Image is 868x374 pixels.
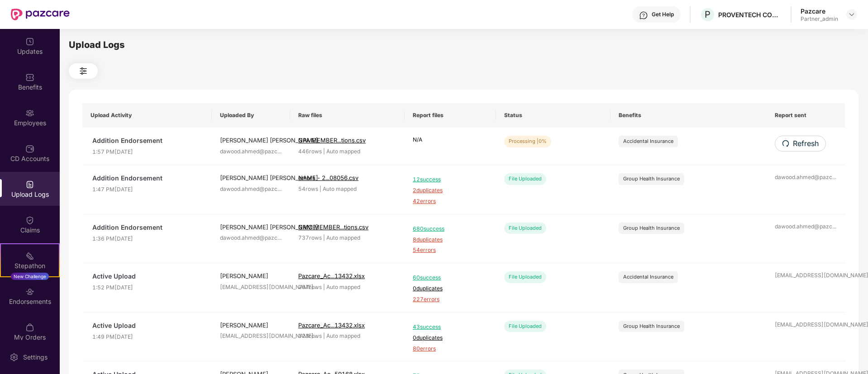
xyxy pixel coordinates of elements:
div: [PERSON_NAME] [220,321,282,330]
span: 1:49 PM[DATE] [92,333,204,341]
span: Active Upload [92,271,204,281]
span: 287 rows [298,284,322,290]
span: Auto mapped [323,185,357,192]
span: 12 success [413,175,488,184]
div: [PERSON_NAME] [PERSON_NAME] [220,223,282,232]
span: ... [277,234,281,241]
span: ... [832,174,836,180]
span: Auto mapped [326,332,360,339]
img: svg+xml;base64,PHN2ZyBpZD0iQ2xhaW0iIHhtbG5zPSJodHRwOi8vd3d3LnczLm9yZy8yMDAwL3N2ZyIgd2lkdGg9IjIwIi... [25,216,34,225]
span: 54 rows [298,185,318,192]
span: Active Upload [92,321,204,331]
button: redoRefresh [775,136,826,151]
span: 1:36 PM[DATE] [92,235,204,243]
img: svg+xml;base64,PHN2ZyBpZD0iTXlfT3JkZXJzIiBkYXRhLW5hbWU9Ik15IE9yZGVycyIgeG1sbnM9Imh0dHA6Ly93d3cudz... [25,323,34,332]
span: Auto mapped [326,234,360,241]
span: 80 errors [413,345,488,353]
span: Addition Endorsement [92,173,204,183]
span: | [323,332,325,339]
span: 1:47 PM[DATE] [92,185,204,194]
span: 54 errors [413,246,488,255]
div: [PERSON_NAME] [PERSON_NAME] [220,173,282,182]
img: svg+xml;base64,PHN2ZyBpZD0iRHJvcGRvd24tMzJ4MzIiIHhtbG5zPSJodHRwOi8vd3d3LnczLm9yZy8yMDAwL3N2ZyIgd2... [848,11,855,18]
span: | [323,148,325,155]
span: | 0% [537,138,547,144]
div: dawood.ahmed@pazc [775,223,837,231]
span: GMC MEMBER...tions.csv [298,223,368,231]
div: New Challenge [11,273,49,280]
div: dawood.ahmed@pazc [220,234,282,242]
span: 0 duplicates [413,284,488,293]
img: svg+xml;base64,PHN2ZyB4bWxucz0iaHR0cDovL3d3dy53My5vcmcvMjAwMC9zdmciIHdpZHRoPSIyNCIgaGVpZ2h0PSIyNC... [78,66,89,76]
span: Pazcare_Ac...13432.xlsx [298,322,365,329]
span: 0 duplicates [413,334,488,342]
div: Group Health Insurance [623,224,680,232]
div: File Uploaded [504,271,546,283]
th: Status [496,103,610,128]
div: Stepathon [1,261,59,270]
div: Pazcare [801,7,838,15]
span: 42 errors [413,197,488,206]
span: Addition Endorsement [92,136,204,146]
div: dawood.ahmed@pazc [220,185,282,194]
div: Get Help [652,11,674,18]
div: PROVENTECH CONSULTING PRIVATE LIMITED [718,10,782,19]
th: Report files [405,103,496,128]
div: File Uploaded [504,223,546,234]
div: Accidental Insurance [623,273,673,281]
span: redo [782,140,789,148]
div: Processing [504,136,551,147]
span: errors - 2...08056.csv [298,174,358,181]
span: ... [277,148,281,155]
span: ... [277,185,281,192]
span: 680 success [413,225,488,233]
span: P [705,9,711,20]
div: Upload Logs [69,38,858,52]
div: [EMAIL_ADDRESS][DOMAIN_NAME] [220,283,282,292]
th: Raw files [290,103,405,128]
span: 123 rows [298,332,322,339]
img: svg+xml;base64,PHN2ZyBpZD0iRW5kb3JzZW1lbnRzIiB4bWxucz0iaHR0cDovL3d3dy53My5vcmcvMjAwMC9zdmciIHdpZH... [25,287,34,296]
img: svg+xml;base64,PHN2ZyBpZD0iVXBsb2FkX0xvZ3MiIGRhdGEtbmFtZT0iVXBsb2FkIExvZ3MiIHhtbG5zPSJodHRwOi8vd3... [25,180,34,189]
img: svg+xml;base64,PHN2ZyBpZD0iSGVscC0zMngzMiIgeG1sbnM9Imh0dHA6Ly93d3cudzMub3JnLzIwMDAvc3ZnIiB3aWR0aD... [639,11,648,20]
p: N/A [413,136,488,144]
div: [EMAIL_ADDRESS][DOMAIN_NAME] [220,332,282,341]
span: 227 errors [413,295,488,304]
span: Auto mapped [326,284,360,290]
img: svg+xml;base64,PHN2ZyBpZD0iVXBkYXRlZCIgeG1sbnM9Imh0dHA6Ly93d3cudzMub3JnLzIwMDAvc3ZnIiB3aWR0aD0iMj... [25,37,34,46]
div: File Uploaded [504,173,546,185]
div: Group Health Insurance [623,175,680,183]
div: [PERSON_NAME] [220,271,282,280]
span: 43 success [413,323,488,331]
span: 2 duplicates [413,186,488,195]
img: svg+xml;base64,PHN2ZyBpZD0iQmVuZWZpdHMiIHhtbG5zPSJodHRwOi8vd3d3LnczLm9yZy8yMDAwL3N2ZyIgd2lkdGg9Ij... [25,73,34,82]
span: Pazcare_Ac...13432.xlsx [298,272,365,279]
span: | [323,284,325,290]
div: Group Health Insurance [623,322,680,330]
span: Refresh [793,138,819,149]
span: GPA MEMBER...tions.csv [298,137,366,144]
div: dawood.ahmed@pazc [220,147,282,156]
div: Accidental Insurance [623,137,673,145]
span: 8 duplicates [413,236,488,244]
span: 60 success [413,274,488,282]
span: | [320,185,321,192]
div: dawood.ahmed@pazc [775,173,837,182]
th: Uploaded By [212,103,290,128]
span: 446 rows [298,148,322,155]
div: [EMAIL_ADDRESS][DOMAIN_NAME] [775,321,837,329]
th: Upload Activity [82,103,212,128]
th: Benefits [610,103,767,128]
img: svg+xml;base64,PHN2ZyB4bWxucz0iaHR0cDovL3d3dy53My5vcmcvMjAwMC9zdmciIHdpZHRoPSIyMSIgaGVpZ2h0PSIyMC... [25,251,34,260]
div: File Uploaded [504,321,546,332]
span: | [323,234,325,241]
div: Settings [20,353,50,362]
th: Report sent [767,103,845,128]
img: svg+xml;base64,PHN2ZyBpZD0iRW1wbG95ZWVzIiB4bWxucz0iaHR0cDovL3d3dy53My5vcmcvMjAwMC9zdmciIHdpZHRoPS... [25,109,34,118]
img: svg+xml;base64,PHN2ZyBpZD0iU2V0dGluZy0yMHgyMCIgeG1sbnM9Imh0dHA6Ly93d3cudzMub3JnLzIwMDAvc3ZnIiB3aW... [10,353,19,362]
span: 1:52 PM[DATE] [92,284,204,292]
div: Partner_admin [801,15,838,23]
div: [EMAIL_ADDRESS][DOMAIN_NAME] [775,271,837,280]
span: 737 rows [298,234,322,241]
img: svg+xml;base64,PHN2ZyBpZD0iQ0RfQWNjb3VudHMiIGRhdGEtbmFtZT0iQ0QgQWNjb3VudHMiIHhtbG5zPSJodHRwOi8vd3... [25,144,34,153]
